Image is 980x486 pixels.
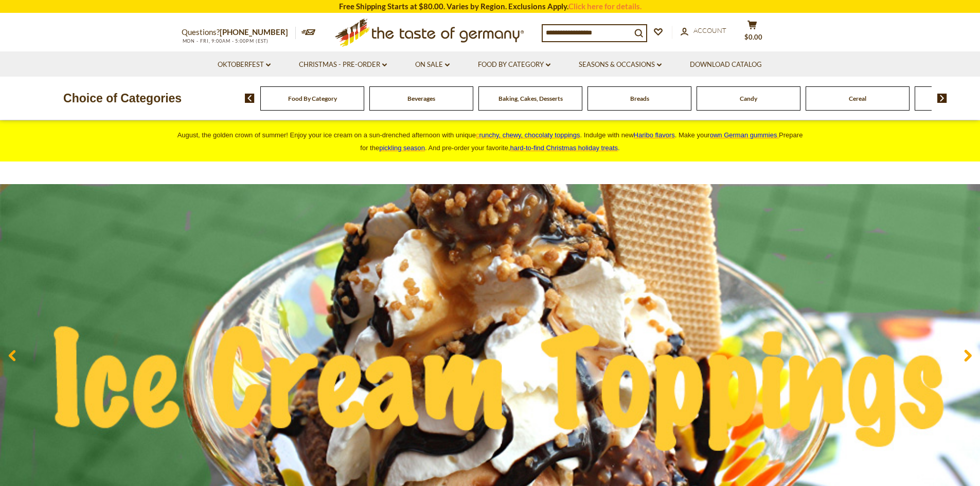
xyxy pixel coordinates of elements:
img: previous arrow [245,94,255,103]
span: August, the golden crown of summer! Enjoy your ice cream on a sun-drenched afternoon with unique ... [177,131,803,152]
a: Breads [630,95,649,102]
a: hard-to-find Christmas holiday treats [510,144,618,152]
span: own German gummies [710,131,777,139]
a: own German gummies. [710,131,779,139]
a: Haribo flavors [634,131,675,139]
button: $0.00 [737,20,768,46]
span: $0.00 [744,33,762,41]
a: Food By Category [478,59,550,70]
span: MON - FRI, 9:00AM - 5:00PM (EST) [182,38,269,44]
a: Download Catalog [690,59,762,70]
a: Christmas - PRE-ORDER [299,59,387,70]
a: Candy [740,95,757,102]
a: [PHONE_NUMBER] [220,27,288,37]
img: next arrow [937,94,947,103]
span: Account [693,26,726,34]
a: Account [681,25,726,37]
span: . [510,144,620,152]
span: runchy, chewy, chocolaty toppings [479,131,580,139]
a: Baking, Cakes, Desserts [498,95,563,102]
a: Seasons & Occasions [579,59,662,70]
a: Oktoberfest [218,59,271,70]
a: Beverages [407,95,435,102]
a: Food By Category [288,95,337,102]
a: pickling season [379,144,425,152]
a: Click here for details. [568,2,642,11]
a: Cereal [849,95,866,102]
a: On Sale [415,59,450,70]
a: crunchy, chewy, chocolaty toppings [476,131,580,139]
p: Questions? [182,26,296,39]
